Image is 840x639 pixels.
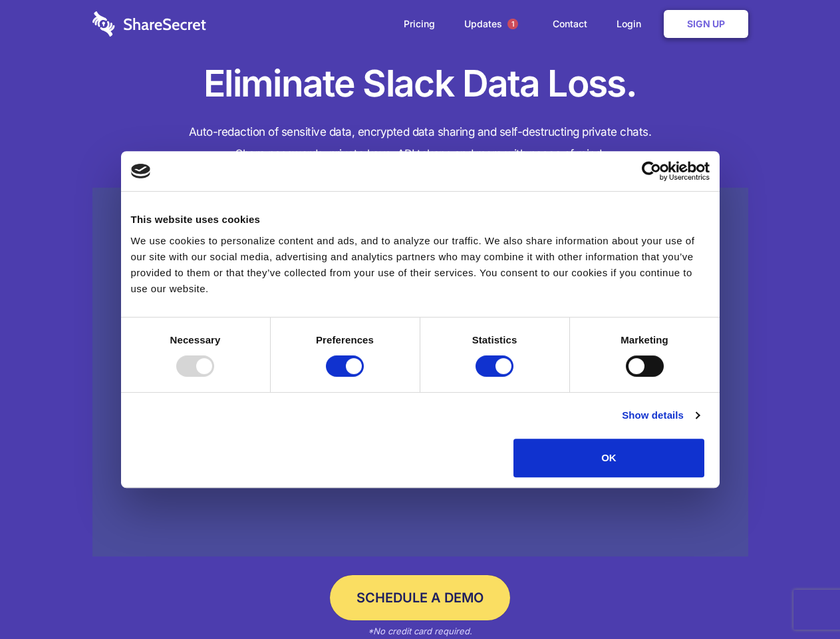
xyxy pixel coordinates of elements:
h1: Eliminate Slack Data Loss. [92,60,748,108]
strong: Necessary [170,334,221,345]
h4: Auto-redaction of sensitive data, encrypted data sharing and self-destructing private chats. Shar... [92,121,748,165]
span: 1 [507,19,518,29]
em: *No credit card required. [368,626,472,636]
a: Sign Up [664,10,748,38]
a: Show details [622,407,699,423]
strong: Marketing [621,334,668,345]
img: logo [131,164,151,178]
div: This website uses cookies [131,212,710,228]
a: Wistia video thumbnail [92,188,748,557]
a: Schedule a Demo [330,575,510,620]
div: We use cookies to personalize content and ads, and to analyze our traffic. We also share informat... [131,233,710,297]
a: Login [603,3,661,45]
a: Contact [539,3,601,45]
button: OK [513,439,704,477]
strong: Preferences [316,334,374,345]
strong: Statistics [472,334,517,345]
a: Pricing [390,3,448,45]
img: logo-wordmark-white-trans-d4663122ce5f474addd5e946df7df03e33cb6a1c49d2221995e7729f52c070b2.svg [92,11,206,37]
a: Usercentrics Cookiebot - opens in a new window [593,161,710,181]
